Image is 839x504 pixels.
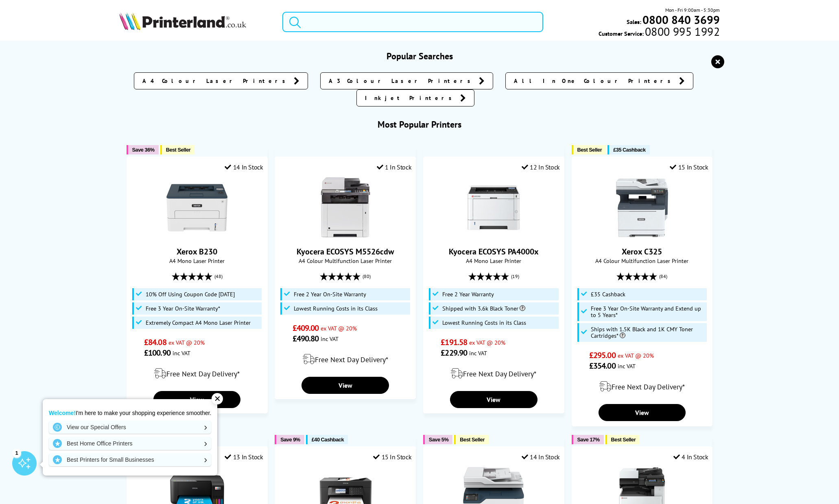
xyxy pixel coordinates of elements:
[505,72,693,89] a: All In One Colour Printers
[511,269,519,284] span: (19)
[591,291,625,298] span: £35 Cashback
[119,12,246,30] img: Printerland Logo
[12,448,21,457] div: 1
[329,77,475,85] span: A3 Colour Laser Printers
[166,147,191,153] span: Best Seller
[442,319,526,326] span: Lowest Running Costs in its Class
[441,348,467,358] span: £229.90
[641,16,720,24] a: 0800 840 3699
[442,291,494,298] span: Free 2 Year Warranty
[612,177,673,238] img: Xerox C325
[306,435,348,444] button: £40 Cashback
[275,435,304,444] button: Save 9%
[441,337,467,348] span: £191.58
[627,18,641,26] span: Sales:
[454,435,489,444] button: Best Seller
[572,435,604,444] button: Save 17%
[613,147,645,153] span: £35 Cashback
[469,349,487,357] span: inc VAT
[665,6,720,14] span: Mon - Fri 9:00am - 5:30pm
[282,12,543,32] input: Sea
[127,145,159,154] button: Save 36%
[321,335,339,343] span: inc VAT
[49,421,211,434] a: View our Special Offers
[49,409,211,417] p: I'm here to make your shopping experience smoother.
[356,89,474,106] a: Inkjet Printers
[589,350,616,361] span: £295.00
[607,145,649,154] button: £35 Cashback
[294,305,378,312] span: Lowest Running Costs in its Class
[442,305,525,312] span: Shipped with 3.6k Black Toner
[591,326,705,339] span: Ships with 1.5K Black and 1K CMY Toner Cartridges*
[134,72,308,89] a: A4 Colour Laser Printers
[463,177,524,238] img: Kyocera ECOSYS PA4000x
[599,404,686,421] a: View
[612,232,673,240] a: Xerox C325
[642,12,720,27] b: 0800 840 3699
[153,391,240,408] a: View
[522,453,560,461] div: 14 In Stock
[297,246,394,257] a: Kyocera ECOSYS M5526cdw
[599,28,720,37] span: Customer Service:
[514,77,675,85] span: All In One Colour Printers
[320,72,493,89] a: A3 Colour Laser Printers
[622,246,662,257] a: Xerox C325
[166,232,227,240] a: Xerox B230
[131,257,263,265] span: A4 Mono Laser Printer
[460,437,485,443] span: Best Seller
[373,453,411,461] div: 15 In Stock
[146,305,220,312] span: Free 3 Year On-Site Warranty*
[49,437,211,450] a: Best Home Office Printers
[670,163,708,171] div: 15 In Stock
[142,77,290,85] span: A4 Colour Laser Printers
[463,232,524,240] a: Kyocera ECOSYS PA4000x
[144,348,170,358] span: £100.90
[572,145,606,154] button: Best Seller
[365,94,456,102] span: Inkjet Printers
[469,339,505,346] span: ex VAT @ 20%
[312,437,344,443] span: £40 Cashback
[166,177,227,238] img: Xerox B230
[173,349,190,357] span: inc VAT
[279,257,411,265] span: A4 Colour Multifunction Laser Printer
[659,269,667,284] span: (84)
[576,257,708,265] span: A4 Colour Multifunction Laser Printer
[279,348,411,371] div: modal_delivery
[168,339,205,346] span: ex VAT @ 20%
[576,375,708,398] div: modal_delivery
[146,291,235,298] span: 10% Off Using Coupon Code [DATE]
[522,163,560,171] div: 12 In Stock
[177,246,217,257] a: Xerox B230
[212,393,223,404] div: ✕
[293,323,319,333] span: £409.00
[577,147,602,153] span: Best Seller
[377,163,412,171] div: 1 In Stock
[49,453,211,466] a: Best Printers for Small Businesses
[132,147,155,153] span: Save 36%
[449,246,539,257] a: Kyocera ECOSYS PA4000x
[428,362,560,385] div: modal_delivery
[450,391,537,408] a: View
[119,50,720,62] h3: Popular Searches
[131,362,263,385] div: modal_delivery
[429,437,448,443] span: Save 5%
[294,291,366,298] span: Free 2 Year On-Site Warranty
[49,410,76,416] strong: Welcome!
[618,362,636,370] span: inc VAT
[302,377,389,394] a: View
[225,163,263,171] div: 14 In Stock
[146,319,251,326] span: Extremely Compact A4 Mono Laser Printer
[119,119,720,130] h3: Most Popular Printers
[589,361,616,371] span: £354.00
[618,352,654,359] span: ex VAT @ 20%
[591,305,705,318] span: Free 3 Year On-Site Warranty and Extend up to 5 Years*
[611,437,636,443] span: Best Seller
[293,333,319,344] span: £490.80
[160,145,195,154] button: Best Seller
[363,269,371,284] span: (80)
[225,453,263,461] div: 13 In Stock
[119,12,272,32] a: Printerland Logo
[644,28,720,35] span: 0800 995 1992
[315,232,376,240] a: Kyocera ECOSYS M5526cdw
[315,177,376,238] img: Kyocera ECOSYS M5526cdw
